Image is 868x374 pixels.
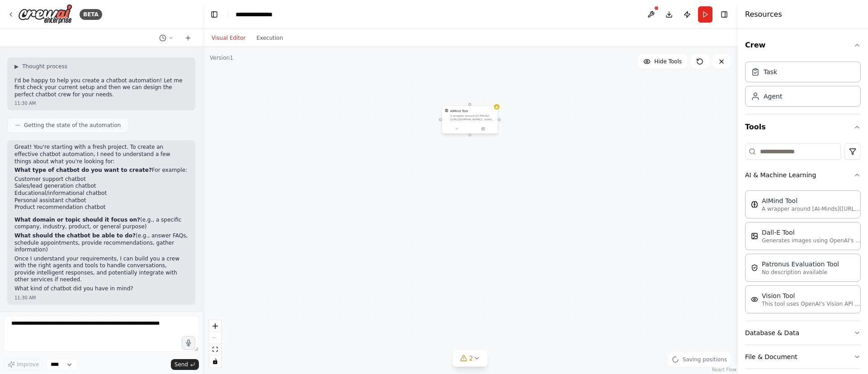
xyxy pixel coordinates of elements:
nav: breadcrumb [236,10,281,19]
div: Task [764,67,777,76]
strong: What type of chatbot do you want to create? [14,167,152,173]
span: Hide Tools [654,58,682,65]
div: Dall-E Tool [762,228,861,237]
button: Send [171,359,199,370]
span: Improve [17,361,39,368]
button: Database & Data [745,321,861,345]
span: 2 [469,354,473,363]
div: Vision Tool [762,291,861,300]
div: 11:30 AM [14,100,188,107]
img: Logo [18,4,72,24]
li: Product recommendation chatbot [14,204,188,211]
div: 11:30 AM [14,294,188,301]
img: AIMindTool [751,201,758,208]
p: This tool uses OpenAI's Vision API to describe the contents of an image. [762,300,861,308]
img: DallETool [751,232,758,240]
button: Hide right sidebar [718,8,731,21]
button: Crew [745,33,861,58]
span: Thought process [22,63,67,70]
button: zoom in [209,320,221,332]
img: PatronusEvalTool [751,264,758,271]
img: AIMindTool [445,109,448,112]
button: 2 [453,350,488,367]
p: What kind of chatbot did you have in mind? [14,285,188,293]
div: React Flow controls [209,320,221,367]
div: AI & Machine Learning [745,187,861,321]
button: Start a new chat [181,33,195,43]
img: VisionTool [751,296,758,303]
p: A wrapper around [AI-Minds]([URL][DOMAIN_NAME]). Useful for when you need answers to questions fr... [762,205,861,213]
div: A wrapper around [AI-Minds]([URL][DOMAIN_NAME]). Useful for when you need answers to questions fr... [450,114,495,121]
button: Improve [4,359,43,370]
div: AIMindToolAIMind ToolA wrapper around [AI-Minds]([URL][DOMAIN_NAME]). Useful for when you need an... [442,106,498,135]
strong: What should the chatbot be able to do? [14,232,136,239]
li: Educational/informational chatbot [14,190,188,197]
p: (e.g., answer FAQs, schedule appointments, provide recommendations, gather information) [14,232,188,254]
button: AI & Machine Learning [745,163,861,187]
div: Agent [764,92,782,101]
button: Open in side panel [470,126,496,132]
button: Hide left sidebar [208,8,221,21]
div: Version 1 [210,54,233,62]
li: Personal assistant chatbot [14,197,188,204]
button: Hide Tools [638,54,687,69]
p: Generates images using OpenAI's Dall-E model. [762,237,861,244]
span: Send [175,361,188,368]
span: Saving positions [683,356,727,363]
button: Click to speak your automation idea [182,336,195,350]
a: React Flow attribution [712,367,736,372]
li: Customer support chatbot [14,176,188,183]
button: fit view [209,344,221,355]
h4: Resources [745,9,782,20]
p: No description available [762,269,839,276]
p: Once I understand your requirements, I can build you a crew with the right agents and tools to ha... [14,256,188,284]
span: ▶ [14,63,19,70]
p: I'd be happy to help you create a chatbot automation! Let me first check your current setup and t... [14,77,188,99]
div: AIMind Tool [450,109,468,113]
span: Getting the state of the automation [24,122,121,129]
button: Switch to previous chat [156,33,177,43]
p: For example: [14,167,188,174]
button: Tools [745,114,861,140]
strong: What domain or topic should it focus on? [14,217,140,223]
p: (e.g., a specific company, industry, product, or general purpose) [14,217,188,231]
button: Visual Editor [206,33,251,43]
li: Sales/lead generation chatbot [14,183,188,190]
button: ▶Thought process [14,63,67,70]
div: Patronus Evaluation Tool [762,260,839,269]
button: toggle interactivity [209,355,221,367]
button: Execution [251,33,288,43]
div: AIMind Tool [762,196,861,205]
button: File & Document [745,345,861,369]
p: Great! You're starting with a fresh project. To create an effective chatbot automation, I need to... [14,144,188,165]
div: BETA [80,9,102,20]
div: Crew [745,58,861,114]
